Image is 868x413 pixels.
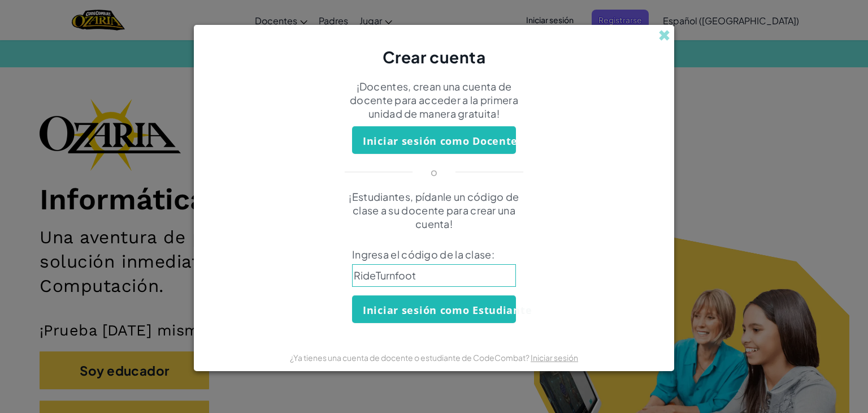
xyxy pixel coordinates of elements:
[383,47,486,67] font: Crear cuenta
[352,126,516,154] button: Iniciar sesión como Docente
[363,134,518,148] font: Iniciar sesión como Docente
[349,190,519,230] font: ¡Estudiantes, pídanle un código de clase a su docente para crear una cuenta!
[431,165,437,178] font: o
[352,295,516,323] button: Iniciar sesión como Estudiante
[290,352,530,363] font: ¿Ya tienes una cuenta de docente o estudiante de CodeCombat?
[352,248,494,261] font: Ingresa el código de la clase:
[531,352,578,363] a: Iniciar sesión
[363,303,532,317] font: Iniciar sesión como Estudiante
[350,80,518,120] font: ¡Docentes, crean una cuenta de docente para acceder a la primera unidad de manera gratuita!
